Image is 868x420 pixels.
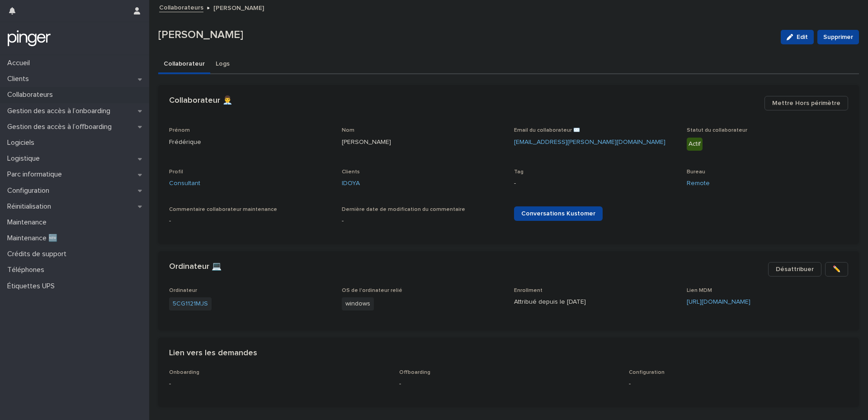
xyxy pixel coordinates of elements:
button: Logs [210,55,235,74]
span: Bureau [687,169,705,175]
p: Attribué depuis le [DATE] [514,297,676,307]
h2: Collaborateur 👨‍💼 [169,96,232,106]
p: Crédits de support [4,250,74,258]
span: Mettre Hors périmètre [772,99,840,108]
button: ✏️ [825,262,848,277]
span: Clients [342,169,360,175]
p: Téléphones [4,266,52,274]
p: - [629,379,848,389]
span: Commentaire collaborateur maintenance [169,207,277,212]
button: Supprimer [817,30,859,44]
p: Réinitialisation [4,202,58,211]
p: [PERSON_NAME] [158,29,774,42]
span: Configuration [629,370,665,375]
p: - [399,379,618,389]
a: [EMAIL_ADDRESS][PERSON_NAME][DOMAIN_NAME] [514,139,665,145]
p: Logiciels [4,138,42,147]
a: IDOYA [342,179,360,188]
span: Statut du collaborateur [687,128,747,133]
a: Remote [687,179,710,188]
p: Collaborateurs [4,91,60,99]
p: Frédérique [169,138,331,147]
p: [PERSON_NAME] [213,2,264,12]
p: Accueil [4,59,37,67]
a: Consultant [169,179,200,188]
span: Edit [797,34,808,40]
p: - [169,379,388,389]
p: Gestion des accès à l’onboarding [4,107,118,115]
div: Actif [687,138,703,151]
a: Conversations Kustomer [514,206,603,221]
span: ✏️ [833,265,840,274]
span: Lien MDM [687,288,712,293]
span: Supprimer [823,33,853,42]
span: Conversations Kustomer [521,210,595,217]
span: Prénom [169,128,190,133]
span: Ordinateur [169,288,197,293]
span: windows [342,297,374,310]
button: Désattribuer [768,262,821,277]
h2: Ordinateur 💻 [169,262,222,272]
p: Étiquettes UPS [4,282,62,291]
h2: Lien vers les demandes [169,348,257,358]
p: Clients [4,75,36,83]
span: Dernière date de modification du commentaire [342,207,465,212]
span: Nom [342,128,354,133]
span: Tag [514,169,524,175]
span: OS de l'ordinateur relié [342,288,402,293]
span: Email du collaborateur ✉️ [514,128,580,133]
p: - [514,179,676,188]
span: Désattribuer [776,265,814,274]
p: [PERSON_NAME] [342,138,504,147]
p: Parc informatique [4,170,69,179]
p: Maintenance [4,218,54,227]
a: [URL][DOMAIN_NAME] [687,299,750,305]
button: Edit [781,30,814,44]
a: 5CG1121MJS [173,299,208,309]
button: Collaborateur [158,55,210,74]
button: Mettre Hors périmètre [764,96,848,110]
span: Enrollment [514,288,542,293]
p: Logistique [4,154,47,163]
span: Onboarding [169,370,199,375]
p: Gestion des accès à l’offboarding [4,123,119,131]
span: Profil [169,169,183,175]
img: mTgBEunGTSyRkCgitkcU [7,29,51,48]
p: Maintenance 🆕 [4,234,65,243]
p: - [169,216,331,226]
p: - [342,216,504,226]
p: Configuration [4,186,57,195]
span: Offboarding [399,370,430,375]
a: Collaborateurs [159,2,203,12]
